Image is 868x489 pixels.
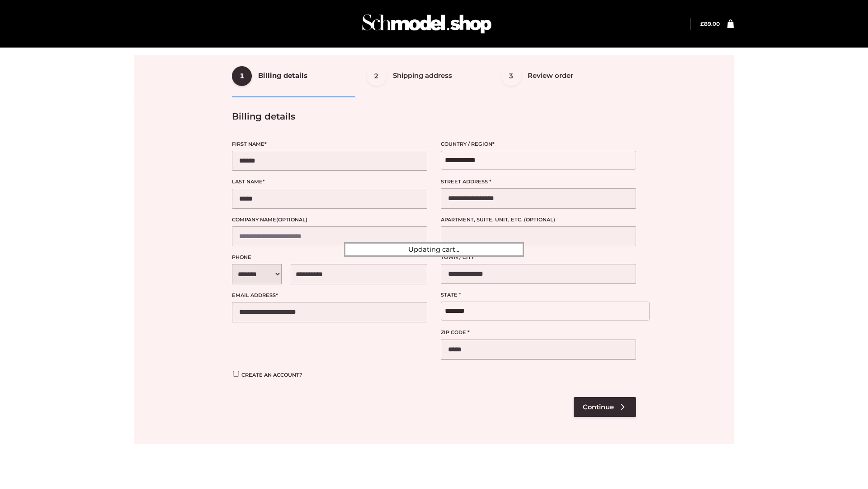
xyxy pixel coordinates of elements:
a: £89.00 [700,20,720,27]
div: Updating cart... [344,242,524,257]
img: Schmodel Admin 964 [359,6,495,42]
span: £ [700,20,704,27]
bdi: 89.00 [700,20,720,27]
